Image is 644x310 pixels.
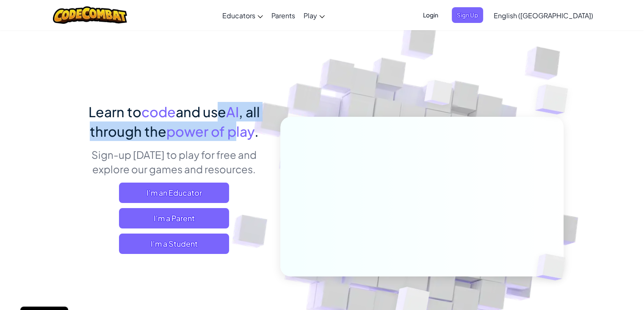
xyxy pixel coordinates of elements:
[222,11,255,20] span: Educators
[452,7,483,23] button: Sign Up
[267,4,299,27] a: Parents
[489,4,597,27] a: English ([GEOGRAPHIC_DATA])
[81,147,268,176] p: Sign-up [DATE] to play for free and explore our games and resources.
[522,236,585,298] img: Overlap cubes
[176,103,226,120] span: and use
[518,64,591,135] img: Overlap cubes
[119,234,229,254] button: I'm a Student
[408,63,469,127] img: Overlap cubes
[299,4,329,27] a: Play
[119,183,229,203] a: I'm an Educator
[304,11,317,20] span: Play
[218,4,267,27] a: Educators
[119,208,229,228] a: I'm a Parent
[254,123,259,140] span: .
[141,103,176,120] span: code
[53,6,127,24] img: CodeCombat logo
[88,103,141,120] span: Learn to
[418,7,443,23] button: Login
[494,11,593,20] span: English ([GEOGRAPHIC_DATA])
[226,103,239,120] span: AI
[166,123,254,140] span: power of play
